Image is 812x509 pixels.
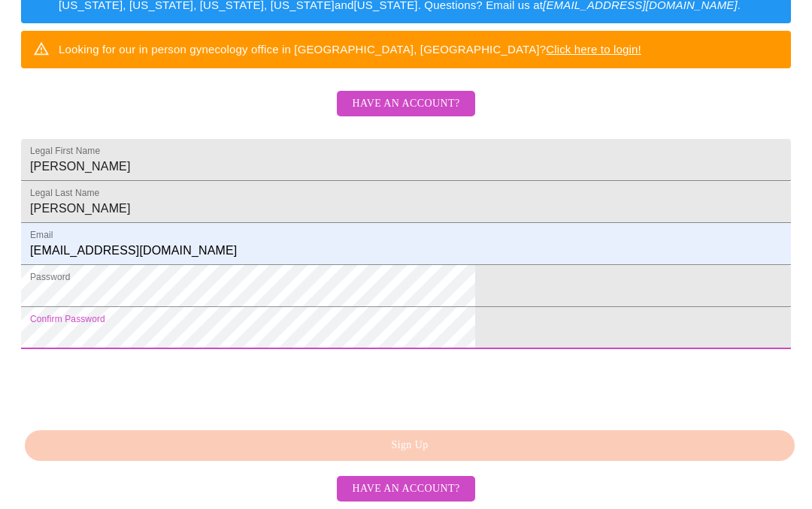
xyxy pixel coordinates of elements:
a: Click here to login! [546,43,641,56]
span: Have an account? [352,95,459,113]
iframe: reCAPTCHA [21,357,250,415]
div: Looking for our in person gynecology office in [GEOGRAPHIC_DATA], [GEOGRAPHIC_DATA]? [59,35,641,63]
button: Have an account? [337,91,474,117]
a: Have an account? [333,107,478,120]
a: Have an account? [333,481,478,494]
span: Have an account? [352,480,459,498]
button: Have an account? [337,476,474,502]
